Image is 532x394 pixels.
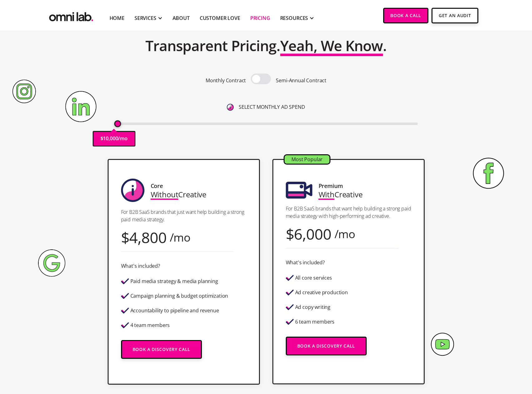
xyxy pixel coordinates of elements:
p: For B2B SaaS brands that want help building a strong paid media strategy with high-performing ad ... [286,205,411,220]
div: $ [286,230,294,238]
div: $ [121,233,129,242]
p: 10,000 [103,134,118,143]
div: RESOURCES [280,14,308,22]
div: All core services [295,275,332,281]
span: Yeah, We Know [280,36,383,55]
div: /mo [170,233,191,242]
a: Book a Call [383,8,428,23]
div: What's included? [121,262,160,270]
div: What's included? [286,258,325,267]
div: Creative [319,190,363,199]
a: Home [110,14,124,22]
a: Customer Love [200,14,240,22]
p: SELECT MONTHLY AD SPEND [239,103,305,111]
img: 6410812402e99d19b372aa32_omni-nav-info.svg [227,104,234,111]
div: SERVICES [134,14,156,22]
p: For B2B SaaS brands that just want help building a strong paid media strategy. [121,208,246,223]
div: 4 team members [130,323,170,328]
span: With [319,189,334,199]
div: Paid media strategy & media planning [130,279,218,284]
div: Ad copy writing [295,305,331,310]
h2: Transparent Pricing. . [145,33,387,58]
p: Semi-Annual Contract [276,76,326,85]
a: Pricing [250,14,270,22]
div: Most Popular [285,155,329,164]
a: Book a Discovery Call [286,337,367,355]
div: 6 team members [295,319,335,324]
a: Book a Discovery Call [121,340,202,359]
p: Monthly Contract [206,76,246,85]
a: home [48,8,95,23]
div: Core [151,182,163,190]
div: Campaign planning & budget optimization [130,293,228,299]
div: Accountability to pipeline and revenue [130,308,219,313]
div: /mo [334,230,356,238]
div: 4,800 [129,233,166,242]
span: Without [151,189,178,199]
p: $ [100,134,103,143]
iframe: Chat Widget [420,322,532,394]
a: Get An Audit [432,8,478,23]
div: Premium [319,182,343,190]
div: 6,000 [294,230,331,238]
div: Ad creative production [295,290,348,295]
img: Omni Lab: B2B SaaS Demand Generation Agency [48,8,95,23]
div: Creative [151,190,207,199]
a: About [173,14,190,22]
p: /mo [118,134,128,143]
